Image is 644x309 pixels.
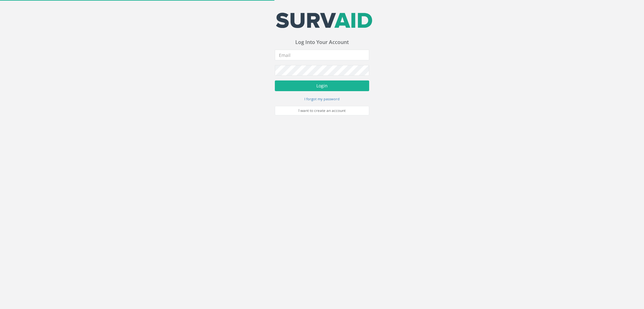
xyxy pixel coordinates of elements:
h3: Log Into Your Account [275,40,369,45]
a: I want to create an account [275,106,369,115]
small: I forgot my password [304,97,340,101]
a: I forgot my password [304,96,340,102]
input: Email [275,50,369,60]
button: Login [275,80,369,91]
